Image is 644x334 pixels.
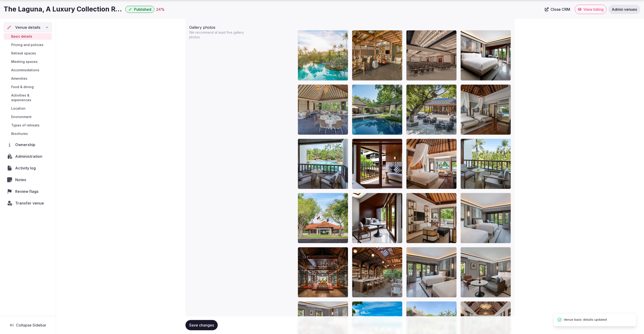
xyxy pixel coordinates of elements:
a: Ownership [4,140,52,150]
span: Environment [11,115,32,119]
span: Review flags [15,189,40,194]
span: Save changes [189,323,214,327]
span: Administration [15,154,44,159]
span: View listing [583,7,604,12]
span: Basic details [11,34,32,39]
div: bw1Ugqps2EO5Hw2HKzcVqQ_DPSLC-Deluxe_Bedroom.lc-dpslc-dpslc-deluxe-bedroom-43344:Classic-Hor?h=266... [460,30,511,81]
span: Venue basic details updated [564,317,607,323]
p: We recommend at least five gallery photos [189,30,249,40]
span: Accommodations [11,68,39,72]
a: Retreat spaces [4,50,52,57]
div: WW9EU7EL7EmOggZNniu0sQ_two-bedroom-villa-26179.lc-dpslc-two-bedroom-villa-outside-26179:Classic-H... [352,84,402,135]
div: idqcPYRUekiAqRkKDE7WA_Main%20Lobby.lc-dpslc-main-lobby-15527:Classic-Hor?h=2667&w=4000 [298,247,348,298]
div: jRS2mNV8VUuDiT3CQxyA9w_kulkul-inside-22610.lc-dpslc-kulkul-inside-sunrise-22610:Classic-Hor?h=266... [352,30,402,81]
span: Notes [15,177,28,183]
a: Activity log [4,163,52,173]
button: Save changes [185,320,218,330]
a: Location [4,105,52,112]
div: mVhboqkmdkazJ9KfTwJBBg_Lagoon%20Aerials%20.lc-dpslc-lagoon-aerials--38688:Classic-Hor?h=2667&w=4000 [298,30,348,81]
a: Review flags [4,187,52,196]
div: 1vsVAwvodEmzhJcnoZkSRw_two-bedroom-villa-23386.lc-dpslc-two-bedroom-villa-twinbed-23386:Classic-H... [460,84,511,135]
button: 24% [156,7,165,12]
a: Basic details [4,33,52,40]
a: Administration [4,151,52,161]
div: gKkSDkDMqUeWiT2C5YZeQA_balai-raya-clasroom-13220.lc-dpslc-balai-raya-clasroom-setup-13220:Classic... [406,30,457,81]
span: Amenities [11,76,27,81]
a: Accommodations [4,67,52,73]
div: fgjzsWQu7UCLPaHidH3TqQ_De%20Bale%20Bar%20Day-99298.lc-dpslc-de-bale-bar-day-99298-35858:Classic-H... [352,247,402,298]
a: Types of retreats [4,122,52,129]
a: Admin venues [608,5,640,14]
span: Types of retreats [11,123,40,128]
a: Environment [4,114,52,120]
span: Brochures [11,131,28,136]
span: Location [11,106,25,111]
div: I22KnMA9M0Wd2zJ6vEEFRQ_HisbiscusLivingroom%2034561.lc-dpslc-hisbiscuslivingroom-34561:Classic-Hor... [406,193,457,243]
a: View listing [575,5,607,14]
div: rZLrC9200USJmBIXpM7E9A_Deluxe%20Garden%20balcony.lc-dpslc-deluxe-garden-balcony-22373:Classic-Hor... [352,139,402,189]
span: Close CRM [550,7,570,12]
span: Admin venues [612,7,637,12]
div: mWU59jszHEWJ1NjA5ge9UQ_Balcony_studio-lagoon.lc-dpslc-balcony-studio-lagoon-24089:Classic-Hor?h=2... [460,139,511,189]
div: P5NeH0o8okVTioeyUgoLg_De%20Bale%20Exterior%20Day.lc-dpslc-de-bale-exterior-day-21540:Classic-Hor?... [406,84,457,135]
div: 7P2Hm8XjWUycMzxzWLryrQ_Deluxe%20Lagoon%20Access%20Twin.lc-dpslc-deluxe-lagoon-access-twin-37761:C... [406,247,457,298]
span: Transfer venue [15,200,44,206]
div: bXUYmv5OAUyV8hG3Ic9CYA_Studio%20Lagoon%20Balcony.lc-dpslc-studio-lagoon-balcony-27301:Classic-Hor... [298,139,348,189]
span: Meeting spaces [11,59,38,64]
span: Ownership [15,142,37,147]
div: Gallery photos [189,23,294,30]
span: Retreat spaces [11,51,36,56]
div: lWzSyMPHlUyUJNiWtOqkXw_MeetingRooms%2042017.lc-dpslc-meetingrooms-42017:Classic-Hor?h=2667&w=4000 [298,84,348,135]
span: Venue details [15,25,40,30]
a: Activities & experiences [4,92,52,103]
a: Close CRM [542,5,573,14]
a: Brochures [4,130,52,137]
span: Collapse Sidebar [16,323,46,327]
span: Activity log [15,165,38,171]
a: Meeting spaces [4,58,52,65]
button: Published [125,6,154,13]
button: Transfer venue [4,198,52,208]
a: Food & dining [4,84,52,90]
div: yIOnZr2Ttkq5oVsCv0p5g_Porte%20Cochere-99284.lc-dpslc-porte-cochere-99284-40738:Classic-Hor?h=2667... [298,193,348,243]
span: Activities & experiences [11,93,50,102]
a: Pricing and policies [4,42,52,48]
h1: The Laguna, A Luxury Collection Resort & Spa, [GEOGRAPHIC_DATA], [GEOGRAPHIC_DATA] [4,5,123,14]
a: Notes [4,175,52,185]
a: Amenities [4,75,52,82]
div: FdE1W0cyUxqAlPW1UjBg_HisbiscusBedroom%2039190.lc-dpslc-hisbiscusbedroom-39190:Classic-Hor?h=2667&... [406,139,457,189]
span: Pricing and policies [11,43,43,47]
div: rRwG2vc2UCW6mwGDDJNeQ_Deluxe%20Lagoon%20View%20Twin%20.lc-dpslc-deluxe-lagoon-view-twin--23673:Cl... [460,193,511,243]
span: Published [134,7,151,12]
div: nlBpJDb8h0KoqzlAesgg4w_Deluxe%20Garden%20bedroom.lc-dpslc-deluxe-garden-bedroom-23071:Classic-Hor... [352,193,402,243]
span: Food & dining [11,85,34,89]
button: Collapse Sidebar [4,320,52,330]
div: fGh0vDw5Mk6nlqlLaVwPDQ_Deluxe%20Studio%20-%20King%20Bed.lc-dpslc-deluxe-studio---king-bed-40581:C... [460,247,511,298]
div: 24 % [156,7,165,12]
